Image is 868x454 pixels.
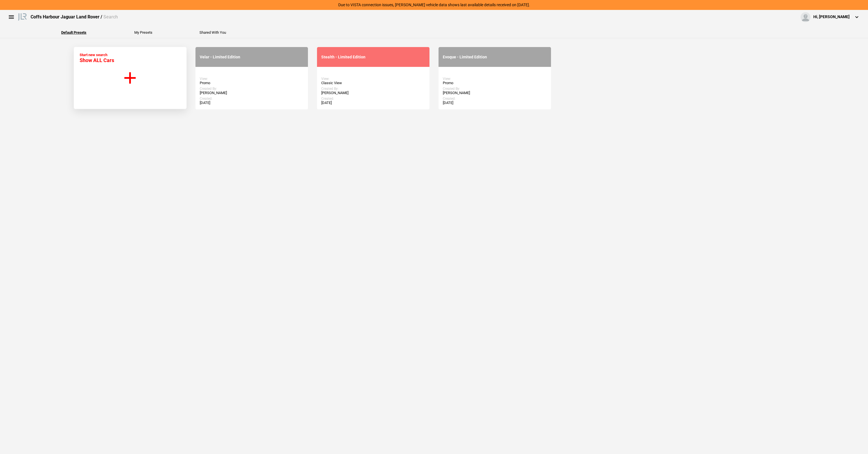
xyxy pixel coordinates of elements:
[321,55,425,60] div: Stealth - Limited Edition
[443,91,547,95] div: [PERSON_NAME]
[443,77,547,81] div: View:
[134,31,152,34] button: My Presets
[443,87,547,91] div: Created By:
[443,55,547,60] div: Evoque - Limited Edition
[200,87,304,91] div: Created By:
[80,57,114,63] span: Show ALL Cars
[321,87,425,91] div: Created By:
[103,14,118,20] span: Search
[199,31,226,34] button: Shared With You
[443,97,547,101] div: Created:
[443,101,547,105] div: [DATE]
[321,77,425,81] div: View:
[200,91,304,95] div: [PERSON_NAME]
[200,77,304,81] div: View:
[200,81,304,85] div: Promo
[321,81,425,85] div: Classic View
[321,97,425,101] div: Created:
[17,12,28,21] img: landrover.png
[31,14,118,20] div: Coffs Harbour Jaguar Land Rover /
[200,97,304,101] div: Created:
[813,14,850,20] div: Hi, [PERSON_NAME]
[321,91,425,95] div: [PERSON_NAME]
[443,81,547,85] div: Promo
[80,53,114,63] div: Start new search
[200,55,304,60] div: Velar - Limited Edition
[61,31,86,34] button: Default Presets
[200,101,304,105] div: [DATE]
[74,47,187,109] button: Start new search Show ALL Cars
[321,101,425,105] div: [DATE]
